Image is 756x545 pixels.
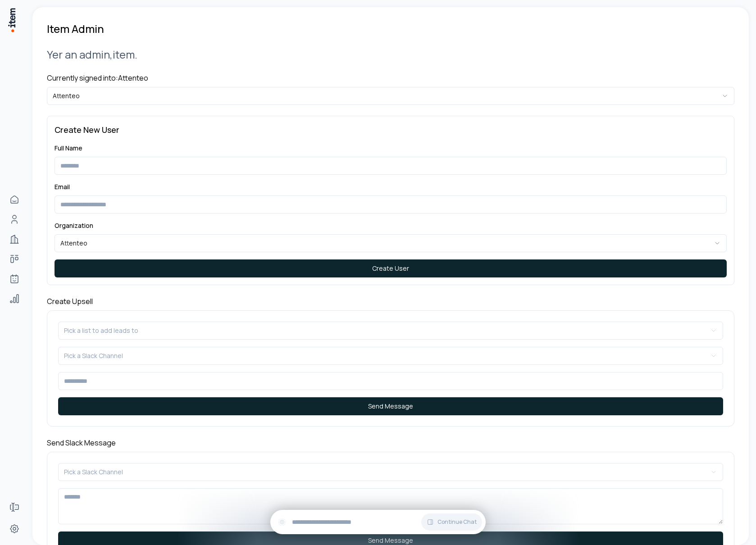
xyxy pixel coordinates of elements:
h4: Send Slack Message [47,437,734,448]
span: Continue Chat [437,518,477,526]
h1: Item Admin [47,22,104,36]
button: Create User [55,259,727,277]
a: Forms [5,498,23,516]
h4: Create Upsell [47,296,734,307]
button: Send Message [58,397,723,415]
button: Continue Chat [421,513,482,531]
h3: Create New User [55,123,727,136]
h4: Currently signed into: Attenteo [47,73,734,83]
label: Email [55,182,70,191]
a: Settings [5,520,23,538]
a: Companies [5,230,23,248]
img: Item Brain Logo [7,7,16,33]
a: Home [5,191,23,209]
label: Full Name [55,144,82,152]
label: Organization [55,221,93,230]
a: Deals [5,250,23,268]
a: Analytics [5,290,23,308]
a: People [5,210,23,228]
div: Continue Chat [270,510,486,534]
h2: Yer an admin, item . [47,47,734,62]
a: Agents [5,270,23,288]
